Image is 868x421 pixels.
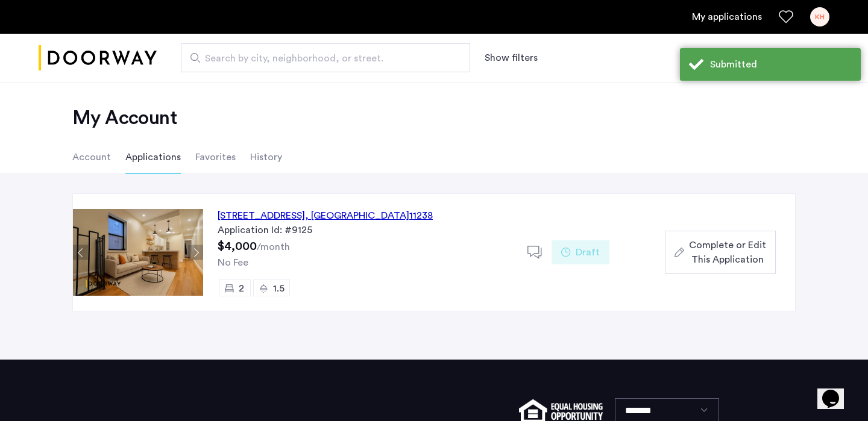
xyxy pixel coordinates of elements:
div: [STREET_ADDRESS] 11238 [218,208,433,223]
h2: My Account [72,106,796,130]
span: Search by city, neighborhood, or street. [205,51,436,66]
span: 2 [239,284,244,293]
span: Complete or Edit This Application [689,238,766,267]
span: 1.5 [273,284,285,293]
span: Draft [576,245,600,260]
img: Apartment photo [73,209,203,296]
img: logo [39,36,157,81]
button: Previous apartment [73,245,88,260]
span: , [GEOGRAPHIC_DATA] [305,211,409,220]
div: Application Id: #9125 [218,223,513,237]
span: $4,000 [218,240,257,252]
input: Apartment Search [181,43,470,72]
button: Next apartment [188,245,203,260]
li: History [250,140,282,174]
button: button [665,231,776,274]
a: Favorites [779,10,793,24]
li: Applications [125,140,181,174]
button: Show or hide filters [485,51,538,65]
sub: /month [257,242,290,252]
a: My application [692,10,762,24]
a: Cazamio logo [39,36,157,81]
div: KH [810,7,829,27]
li: Account [72,140,111,174]
div: Submitted [710,57,852,72]
li: Favorites [195,140,236,174]
iframe: chat widget [817,373,856,409]
span: No Fee [218,258,248,267]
